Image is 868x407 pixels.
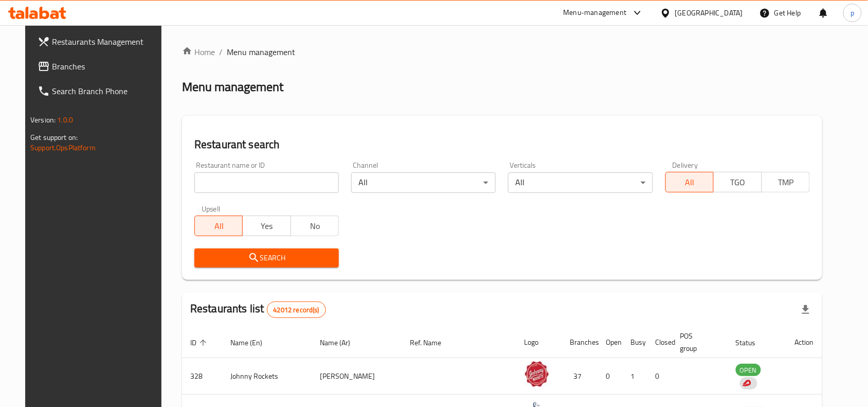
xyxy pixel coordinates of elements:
[242,216,291,236] button: Yes
[230,337,276,349] span: Name (En)
[52,85,162,97] span: Search Branch Phone
[564,7,627,19] div: Menu-management
[762,172,810,192] button: TMP
[524,361,550,387] img: Johnny Rockets
[787,327,822,358] th: Action
[665,172,714,192] button: All
[30,131,78,144] span: Get support on:
[182,46,215,58] a: Home
[199,219,239,234] span: All
[851,7,854,19] span: p
[295,219,335,234] span: No
[194,249,339,268] button: Search
[736,364,761,376] div: OPEN
[267,302,326,318] div: Total records count
[320,337,364,349] span: Name (Ar)
[29,54,170,79] a: Branches
[29,79,170,103] a: Search Branch Phone
[742,379,751,388] img: delivery hero logo
[508,172,653,193] div: All
[52,60,162,73] span: Branches
[30,141,96,154] a: Support.OpsPlatform
[793,297,818,322] div: Export file
[182,79,283,95] h2: Menu management
[713,172,762,192] button: TGO
[194,216,243,236] button: All
[182,46,822,58] nav: breadcrumb
[675,7,743,19] div: [GEOGRAPHIC_DATA]
[52,36,162,48] span: Restaurants Management
[247,219,286,234] span: Yes
[190,337,210,349] span: ID
[57,113,73,127] span: 1.0.0
[680,330,715,355] span: POS group
[736,337,769,349] span: Status
[623,327,647,358] th: Busy
[623,358,647,395] td: 1
[203,252,331,264] span: Search
[562,358,598,395] td: 37
[718,175,757,190] span: TGO
[647,327,672,358] th: Closed
[194,137,810,152] h2: Restaurant search
[222,358,312,395] td: Johnny Rockets
[736,364,761,376] span: OPEN
[562,327,598,358] th: Branches
[194,172,339,193] input: Search for restaurant name or ID..
[516,327,562,358] th: Logo
[740,377,757,390] div: Indicates that the vendor menu management has been moved to DH Catalog service
[670,175,710,190] span: All
[30,113,56,127] span: Version:
[598,327,623,358] th: Open
[219,46,223,58] li: /
[29,29,170,54] a: Restaurants Management
[291,216,339,236] button: No
[227,46,295,58] span: Menu management
[673,162,698,169] label: Delivery
[647,358,672,395] td: 0
[351,172,496,193] div: All
[312,358,402,395] td: [PERSON_NAME]
[202,205,221,213] label: Upsell
[267,305,325,315] span: 42012 record(s)
[182,358,222,395] td: 328
[766,175,806,190] span: TMP
[410,337,455,349] span: Ref. Name
[190,301,326,318] h2: Restaurants list
[598,358,623,395] td: 0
